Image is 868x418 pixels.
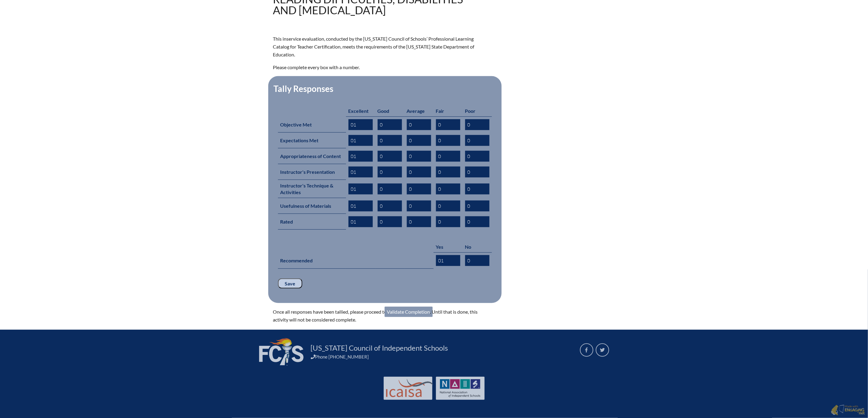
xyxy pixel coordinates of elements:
[385,307,433,317] a: Validate Completion
[278,148,346,164] th: Appropriateness of Content
[278,116,346,133] th: Objective Met
[278,278,302,289] input: Save
[311,354,573,359] div: Phone [PHONE_NUMBER]
[440,379,481,397] img: NAIS Logo
[308,343,451,353] a: [US_STATE] Council of Independent Schools
[273,83,334,94] legend: Tally Responses
[434,241,463,253] th: Yes
[346,105,375,117] th: Excellent
[259,338,304,366] img: FCIS_logo_white
[463,105,492,117] th: Poor
[278,180,346,198] th: Instructor's Technique & Activities
[404,105,434,117] th: Average
[273,63,487,71] p: Please complete every box with a number.
[386,379,433,397] img: Int'l Council Advancing Independent School Accreditation logo
[463,241,492,253] th: No
[375,105,404,117] th: Good
[845,408,865,415] img: Engaging - Bring it online
[278,214,346,230] th: Rated
[278,133,346,148] th: Expectations Met
[278,198,346,214] th: Usefulness of Materials
[278,253,434,269] th: Recommended
[273,35,487,59] p: This inservice evaluation, conducted by the [US_STATE] Council of Schools’ Professional Learning ...
[845,405,865,416] p: Made with
[831,405,839,416] img: Engaging - Bring it online
[273,308,487,324] p: Once all responses have been tallied, please proceed to . Until that is done, this activity will ...
[278,164,346,180] th: Instructor's Presentation
[434,105,463,117] th: Fair
[839,405,846,413] img: Engaging - Bring it online
[829,403,867,417] a: Made with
